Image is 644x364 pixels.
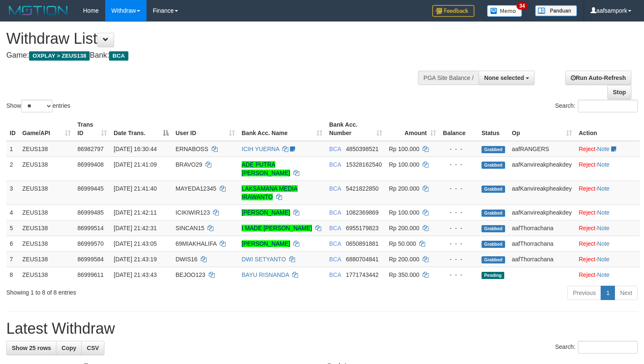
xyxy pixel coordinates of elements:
[77,161,104,168] span: 86999408
[6,181,19,205] td: 3
[578,100,638,112] input: Search:
[479,71,535,85] button: None selected
[19,251,74,267] td: ZEUS138
[114,240,157,247] span: [DATE] 21:43:05
[443,255,475,263] div: - - -
[6,141,19,157] td: 1
[597,240,610,247] a: Note
[567,286,601,300] a: Previous
[87,345,99,351] span: CSV
[443,160,475,169] div: - - -
[579,256,596,263] a: Reject
[77,225,104,231] span: 86999514
[482,225,505,232] span: Grabbed
[242,225,312,231] a: I MADE [PERSON_NAME]
[346,256,379,263] span: Copy 6880704841 to clipboard
[575,157,640,181] td: ·
[172,117,238,141] th: User ID: activate to sort column ascending
[482,186,505,193] span: Grabbed
[242,256,286,263] a: DWI SETYANTO
[607,85,631,99] a: Stop
[176,240,216,247] span: 69MIAKHALIFA
[19,157,74,181] td: ZEUS138
[19,220,74,236] td: ZEUS138
[578,341,638,353] input: Search:
[482,272,504,279] span: Pending
[597,271,610,278] a: Note
[597,185,610,192] a: Note
[6,4,70,17] img: MOTION_logo.png
[6,236,19,251] td: 6
[6,285,262,297] div: Showing 1 to 8 of 8 entries
[579,146,596,152] a: Reject
[443,184,475,193] div: - - -
[389,161,419,168] span: Rp 100.000
[77,271,104,278] span: 86999611
[443,145,475,153] div: - - -
[615,286,638,300] a: Next
[110,117,172,141] th: Date Trans.: activate to sort column descending
[77,146,104,152] span: 86982797
[508,251,575,267] td: aafThorrachana
[482,241,505,248] span: Grabbed
[6,341,56,355] a: Show 25 rows
[508,236,575,251] td: aafThorrachana
[579,185,596,192] a: Reject
[242,146,279,152] a: ICIH YUERNA
[579,225,596,231] a: Reject
[6,320,638,337] h1: Latest Withdraw
[386,117,439,141] th: Amount: activate to sort column ascending
[242,271,289,278] a: BAYU RISNANDA
[74,117,110,141] th: Trans ID: activate to sort column ascending
[346,225,379,231] span: Copy 6955179823 to clipboard
[242,240,290,247] a: [PERSON_NAME]
[6,267,19,282] td: 8
[597,146,610,152] a: Note
[56,341,82,355] a: Copy
[176,161,202,168] span: BRAVO29
[597,256,610,263] a: Note
[575,141,640,157] td: ·
[575,267,640,282] td: ·
[389,185,419,192] span: Rp 200.000
[346,146,379,152] span: Copy 4850398521 to clipboard
[389,225,419,231] span: Rp 200.000
[443,224,475,232] div: - - -
[484,74,524,81] span: None selected
[77,256,104,263] span: 86999584
[482,210,505,217] span: Grabbed
[389,271,419,278] span: Rp 350.000
[439,117,478,141] th: Balance
[326,117,386,141] th: Bank Acc. Number: activate to sort column ascending
[242,209,290,216] a: [PERSON_NAME]
[482,162,505,169] span: Grabbed
[575,251,640,267] td: ·
[77,240,104,247] span: 86999570
[176,271,205,278] span: BEJOO123
[443,271,475,279] div: - - -
[346,271,379,278] span: Copy 1771743442 to clipboard
[176,256,197,263] span: DWIS16
[329,185,341,192] span: BCA
[482,256,505,263] span: Grabbed
[443,239,475,248] div: - - -
[432,5,474,17] img: Feedback.jpg
[21,100,53,112] select: Showentries
[114,185,157,192] span: [DATE] 21:41:40
[508,117,575,141] th: Op: activate to sort column ascending
[478,117,508,141] th: Status
[6,51,421,60] h4: Game: Bank:
[597,161,610,168] a: Note
[114,161,157,168] span: [DATE] 21:41:09
[575,117,640,141] th: Action
[329,209,341,216] span: BCA
[12,345,51,351] span: Show 25 rows
[19,181,74,205] td: ZEUS138
[346,185,379,192] span: Copy 5421822850 to clipboard
[555,341,638,353] label: Search:
[6,157,19,181] td: 2
[389,256,419,263] span: Rp 200.000
[6,251,19,267] td: 7
[389,146,419,152] span: Rp 100.000
[176,209,210,216] span: ICIKIWIR123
